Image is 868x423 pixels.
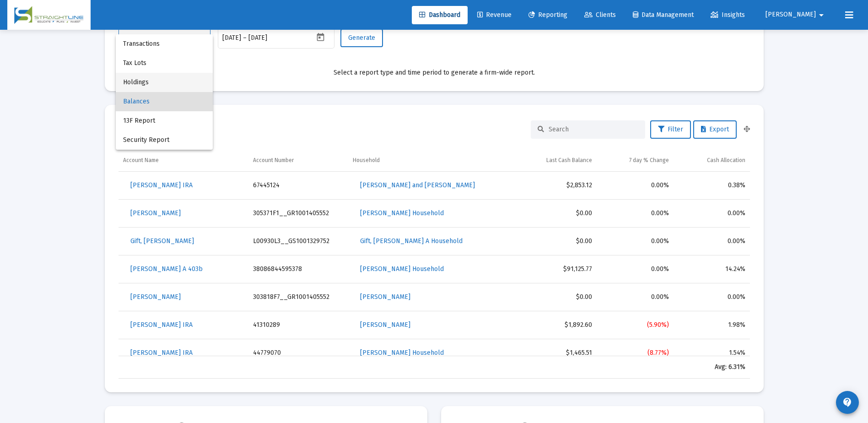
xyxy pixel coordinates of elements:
[123,34,205,54] span: Transactions
[123,111,205,130] span: 13F Report
[123,130,205,150] span: Security Report
[123,73,205,92] span: Holdings
[123,92,205,111] span: Balances
[123,54,205,73] span: Tax Lots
